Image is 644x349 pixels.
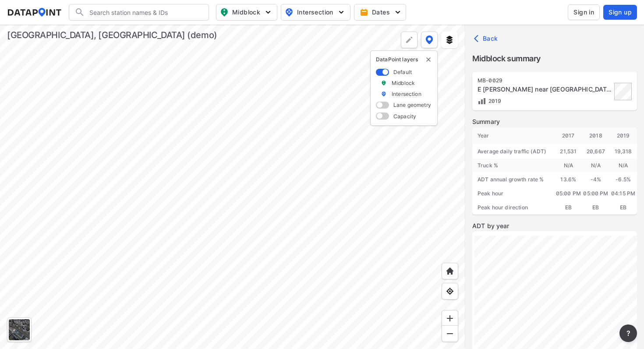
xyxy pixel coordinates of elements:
img: +Dz8AAAAASUVORK5CYII= [405,35,414,44]
label: ADT by year [472,222,637,230]
div: 2018 [582,127,610,145]
img: MAAAAAElFTkSuQmCC [446,329,454,338]
img: 5YPKRKmlfpI5mqlR8AD95paCi+0kK1fRFDJSaMmawlwaeJcJwk9O2fotCW5ve9gAAAAASUVORK5CYII= [264,8,272,17]
div: Peak hour direction [472,201,555,215]
div: 04:15 PM [609,187,637,201]
div: ADT annual growth rate % [472,173,555,187]
div: Year [472,127,555,145]
img: close-external-leyer.3061a1c7.svg [425,56,432,63]
img: ZvzfEJKXnyWIrJytrsY285QMwk63cM6Drc+sIAAAAASUVORK5CYII= [446,314,454,323]
a: Sign up [602,5,637,20]
div: 05:00 PM [555,187,582,201]
div: Zoom in [442,310,458,327]
div: EB [609,201,637,215]
span: 2019 [486,98,502,104]
div: 05:00 PM [582,187,610,201]
img: marker_Intersection.6861001b.svg [381,90,387,98]
div: 21,531 [555,145,582,159]
img: marker_Midblock.5ba75e30.svg [381,79,387,87]
a: Sign in [566,4,602,20]
img: +XpAUvaXAN7GudzAAAAAElFTkSuQmCC [446,267,454,275]
div: 20,667 [582,145,610,159]
div: Truck % [472,159,555,173]
label: Midblock [392,79,415,87]
label: Capacity [393,113,416,120]
div: Average daily traffic (ADT) [472,145,555,159]
img: calendar-gold.39a51dde.svg [360,8,368,17]
img: zeq5HYn9AnE9l6UmnFLPAAAAAElFTkSuQmCC [446,287,454,296]
img: layers.ee07997e.svg [445,35,454,44]
span: Dates [361,8,400,17]
div: 2019 [609,127,637,145]
span: Sign up [609,8,632,17]
label: Intersection [392,90,421,98]
div: MB-0029 [478,77,612,84]
span: ? [625,328,632,338]
div: Peak hour [472,187,555,201]
img: Volume count [478,97,486,106]
label: Default [393,68,412,76]
button: Intersection [281,4,350,21]
div: N/A [555,159,582,173]
div: 13.6 % [555,173,582,187]
button: DataPoint layers [421,32,438,48]
span: Intersection [285,7,345,18]
div: [GEOGRAPHIC_DATA], [GEOGRAPHIC_DATA] (demo) [7,29,217,41]
input: Search [85,5,203,19]
div: N/A [582,159,610,173]
button: delete [425,56,432,63]
div: Toggle basemap [7,317,32,342]
span: Back [476,34,498,43]
div: 2017 [555,127,582,145]
img: data-point-layers.37681fc9.svg [425,35,433,44]
div: EB [555,201,582,215]
div: -4 % [582,173,610,187]
label: Summary [472,117,637,126]
button: External layers [441,32,458,48]
div: Zoom out [442,325,458,342]
div: View my location [442,283,458,300]
label: Midblock summary [472,53,637,65]
img: 5YPKRKmlfpI5mqlR8AD95paCi+0kK1fRFDJSaMmawlwaeJcJwk9O2fotCW5ve9gAAAAASUVORK5CYII= [337,8,346,17]
div: Home [442,263,458,279]
button: Midblock [216,4,277,21]
div: 19,318 [609,145,637,159]
img: map_pin_int.54838e6b.svg [284,7,294,18]
span: Sign in [573,8,594,17]
div: E Braddock Rd near Metro Station [478,85,612,94]
label: Lane geometry [393,101,431,109]
div: N/A [609,159,637,173]
button: more [619,324,637,342]
p: DataPoint layers [376,56,432,63]
span: Midblock [220,7,272,18]
div: EB [582,201,610,215]
img: map_pin_mid.602f9df1.svg [219,7,230,18]
div: -6.5 % [609,173,637,187]
img: dataPointLogo.9353c09d.svg [7,8,62,17]
button: Sign in [568,4,600,20]
div: Polygon tool [401,32,418,48]
button: Sign up [603,5,637,20]
button: Dates [354,4,406,21]
button: Back [472,32,502,46]
img: 5YPKRKmlfpI5mqlR8AD95paCi+0kK1fRFDJSaMmawlwaeJcJwk9O2fotCW5ve9gAAAAASUVORK5CYII= [393,8,402,17]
